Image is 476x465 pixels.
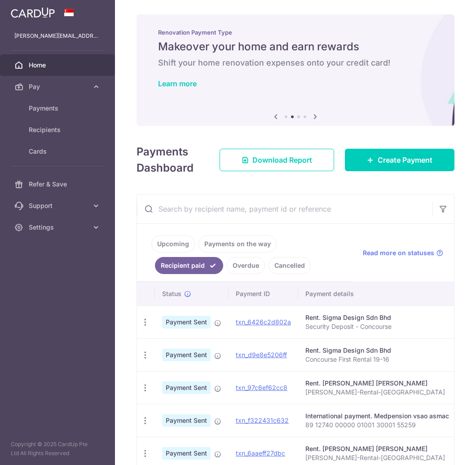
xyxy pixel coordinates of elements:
[29,61,88,70] span: Home
[418,438,467,461] iframe: Opens a widget where you can find more information
[252,155,312,165] span: Download Report
[227,257,265,274] a: Overdue
[305,412,449,421] div: International payment. Medpension vsao asmac
[305,355,449,364] p: Concourse First Rental 19-16
[162,381,211,394] span: Payment Sent
[162,349,211,361] span: Payment Sent
[305,346,449,355] div: Rent. Sigma Design Sdn Bhd
[298,282,456,306] th: Payment details
[158,79,197,88] a: Learn more
[363,248,443,257] a: Read more on statuses
[305,322,449,331] p: Security Deposit - Concourse
[158,40,433,54] h5: Makeover your home and earn rewards
[363,248,434,257] span: Read more on statuses
[29,223,88,232] span: Settings
[236,351,287,359] a: txn_d9e8e5206ff
[158,29,433,36] p: Renovation Payment Type
[158,58,433,68] h6: Shift your home renovation expenses onto your credit card!
[269,257,311,274] a: Cancelled
[29,180,88,189] span: Refer & Save
[305,313,449,322] div: Rent. Sigma Design Sdn Bhd
[29,82,88,91] span: Pay
[162,289,181,298] span: Status
[29,201,88,210] span: Support
[305,421,449,430] p: 89 12740 00000 01001 30001 55259
[236,318,291,326] a: txn_6426c2d802a
[236,384,287,391] a: txn_97c6ef62cc8
[162,447,211,460] span: Payment Sent
[137,195,432,223] input: Search by recipient name, payment id or reference
[29,104,88,113] span: Payments
[137,14,454,126] img: Renovation banner
[29,125,88,134] span: Recipients
[29,147,88,156] span: Cards
[137,144,203,176] h4: Payments Dashboard
[162,316,211,328] span: Payment Sent
[162,414,211,427] span: Payment Sent
[345,149,454,171] a: Create Payment
[229,282,298,306] th: Payment ID
[151,235,195,252] a: Upcoming
[11,7,55,18] img: CardUp
[236,449,285,457] a: txn_6aaeff27dbc
[220,149,334,171] a: Download Report
[305,453,449,462] p: [PERSON_NAME]-Rental-[GEOGRAPHIC_DATA]
[198,235,277,252] a: Payments on the way
[378,155,432,165] span: Create Payment
[305,379,449,388] div: Rent. [PERSON_NAME] [PERSON_NAME]
[305,444,449,453] div: Rent. [PERSON_NAME] [PERSON_NAME]
[155,257,223,274] a: Recipient paid
[14,31,101,40] p: [PERSON_NAME][EMAIL_ADDRESS][DOMAIN_NAME]
[305,388,449,397] p: [PERSON_NAME]-Rental-[GEOGRAPHIC_DATA]
[236,416,289,424] a: txn_f322431c632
